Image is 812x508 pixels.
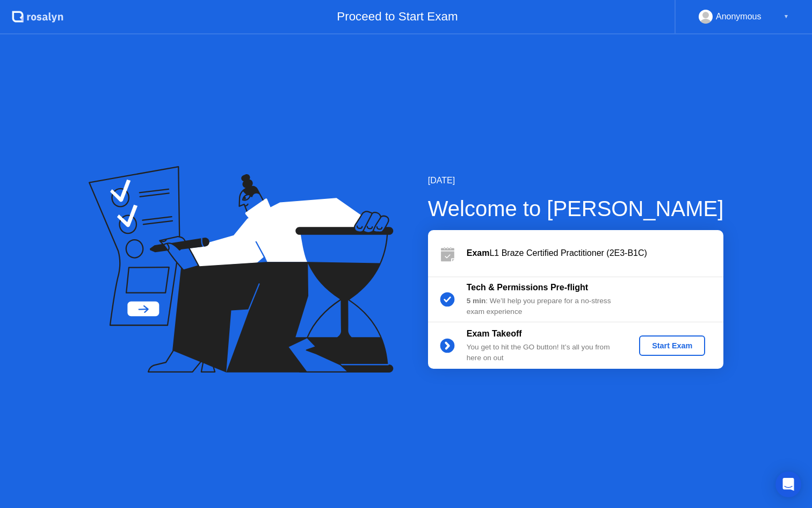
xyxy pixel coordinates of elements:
div: : We’ll help you prepare for a no-stress exam experience [467,296,621,318]
b: Exam Takeoff [467,329,522,338]
div: Open Intercom Messenger [775,471,801,497]
div: You get to hit the GO button! It’s all you from here on out [467,342,621,364]
div: ▼ [784,10,789,24]
div: L1 Braze Certified Practitioner (2E3-B1C) [467,247,723,260]
div: [DATE] [428,174,724,187]
div: Anonymous [716,10,762,24]
b: 5 min [467,297,486,305]
div: Welcome to [PERSON_NAME] [428,192,724,225]
div: Start Exam [643,341,701,350]
b: Exam [467,248,490,257]
b: Tech & Permissions Pre-flight [467,283,588,292]
button: Start Exam [639,335,705,356]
